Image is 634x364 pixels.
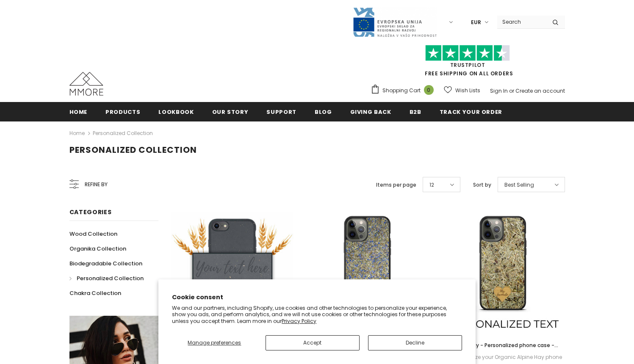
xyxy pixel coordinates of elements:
[352,18,437,25] a: Javni Razpis
[266,108,296,116] span: support
[497,16,546,28] input: Search Site
[69,208,112,216] span: Categories
[69,256,142,271] a: Biodegradable Collection
[212,108,249,116] span: Our Story
[69,72,103,96] img: MMORE Cases
[93,130,153,137] a: Personalized Collection
[471,18,481,27] span: EUR
[85,180,108,189] span: Refine by
[452,342,558,358] span: Alpine Hay - Personalized phone case - Personalized gift
[172,293,462,302] h2: Cookie consent
[410,108,421,116] span: B2B
[350,108,391,116] span: Giving back
[158,108,194,116] span: Lookbook
[69,245,126,253] span: Organika Collection
[266,335,360,350] button: Accept
[69,289,121,297] span: Chakra Collection
[425,45,510,61] img: Trust Pilot Stars
[368,335,462,350] button: Decline
[77,274,144,282] span: Personalized Collection
[69,286,121,301] a: Chakra Collection
[509,87,514,94] span: or
[444,83,480,98] a: Wish Lists
[504,181,534,189] span: Best Selling
[158,102,194,121] a: Lookbook
[371,49,565,77] span: FREE SHIPPING ON ALL ORDERS
[105,108,140,116] span: Products
[440,108,502,116] span: Track your order
[371,84,438,97] a: Shopping Cart 0
[69,102,88,121] a: Home
[69,271,144,286] a: Personalized Collection
[515,87,565,94] a: Create an account
[352,7,437,38] img: Javni Razpis
[315,108,332,116] span: Blog
[69,226,117,241] a: Wood Collection
[266,102,296,121] a: support
[410,102,421,121] a: B2B
[69,230,117,238] span: Wood Collection
[442,341,565,350] a: Alpine Hay - Personalized phone case - Personalized gift
[188,339,241,346] span: Manage preferences
[282,317,316,325] a: Privacy Policy
[69,241,126,256] a: Organika Collection
[350,102,391,121] a: Giving back
[440,102,502,121] a: Track your order
[212,102,249,121] a: Our Story
[382,86,421,95] span: Shopping Cart
[473,181,491,189] label: Sort by
[105,102,140,121] a: Products
[455,86,480,95] span: Wish Lists
[69,259,142,267] span: Biodegradable Collection
[69,144,197,156] span: Personalized Collection
[424,85,434,95] span: 0
[172,335,257,350] button: Manage preferences
[490,87,508,94] a: Sign In
[376,181,416,189] label: Items per page
[315,102,332,121] a: Blog
[69,128,85,138] a: Home
[172,305,462,325] p: We and our partners, including Shopify, use cookies and other technologies to personalize your ex...
[69,108,88,116] span: Home
[450,61,485,69] a: Trustpilot
[429,181,434,189] span: 12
